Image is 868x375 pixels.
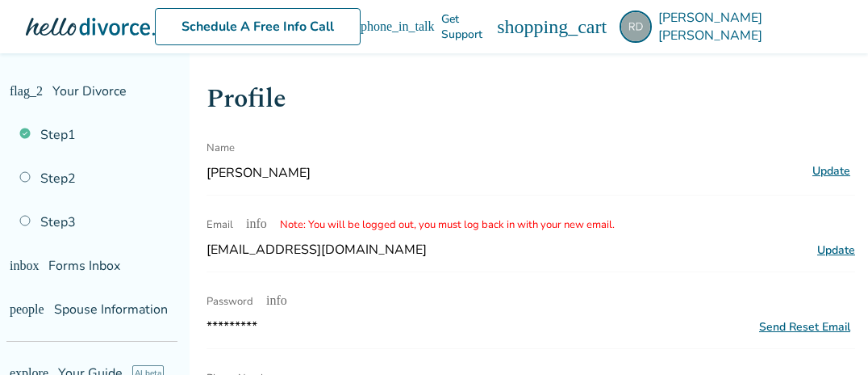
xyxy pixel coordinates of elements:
span: [PERSON_NAME] [PERSON_NAME] [624,18,842,36]
span: Password [207,294,253,309]
span: Get Support [478,19,540,35]
span: shopping_cart [553,17,573,36]
span: flag_2 [10,85,23,98]
button: Send Reset Email [754,318,855,335]
span: Forms Inbox [32,257,104,275]
img: robdav@tds.net [586,11,618,43]
span: [PERSON_NAME] [207,164,801,182]
div: Email [207,209,855,241]
button: Update [807,161,855,182]
span: [EMAIL_ADDRESS][DOMAIN_NAME] [207,241,427,259]
h1: Profile [207,79,855,119]
span: Name [207,132,235,164]
span: info [266,293,279,306]
div: Send Reset Email [759,319,850,335]
span: info [246,217,259,230]
span: inbox [10,259,23,272]
span: Update [817,242,855,258]
a: Schedule A Free Info Call [204,8,410,45]
span: people [10,303,23,316]
span: Note: You will be logged out, you must log back in with your new email. [272,217,607,232]
span: phone_in_talk [459,20,472,33]
a: phone_in_talkGet Support [459,19,540,35]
